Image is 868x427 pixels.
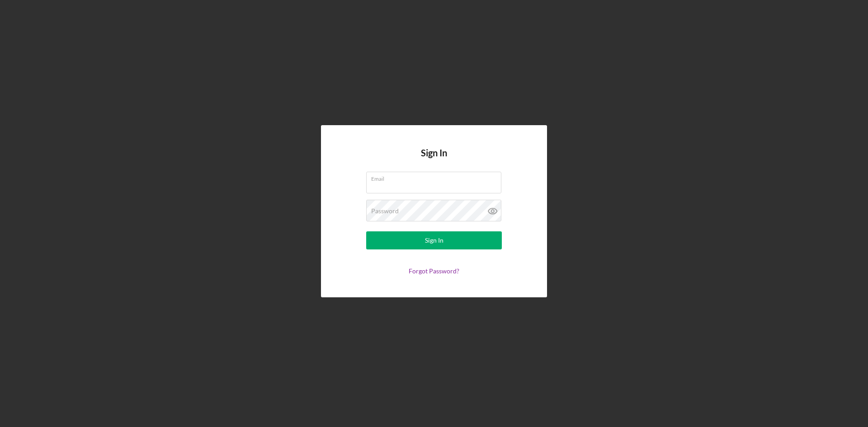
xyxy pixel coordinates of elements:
h4: Sign In [421,148,447,172]
label: Email [371,172,501,182]
label: Password [371,207,399,215]
a: Forgot Password? [409,267,459,275]
button: Sign In [366,231,502,249]
div: Sign In [425,231,443,249]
